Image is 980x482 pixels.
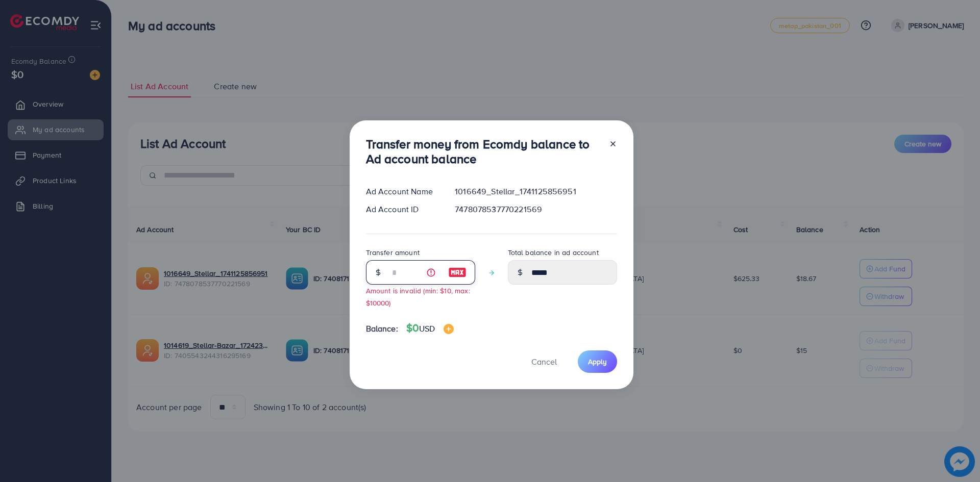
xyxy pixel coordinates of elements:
label: Transfer amount [366,247,420,258]
span: USD [419,323,435,334]
div: 7478078537770221569 [447,204,625,215]
span: Cancel [531,356,557,367]
small: Amount is invalid (min: $10, max: $10000) [366,286,470,307]
button: Cancel [519,350,570,372]
h3: Transfer money from Ecomdy balance to Ad account balance [366,137,601,166]
div: Ad Account Name [358,186,447,197]
img: image [448,266,467,278]
span: Apply [588,357,607,367]
button: Apply [578,350,617,372]
div: 1016649_Stellar_1741125856951 [447,186,625,197]
span: Balance: [366,323,398,335]
img: image [444,324,454,334]
h4: $0 [406,322,454,335]
div: Ad Account ID [358,204,447,215]
label: Total balance in ad account [508,247,599,258]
